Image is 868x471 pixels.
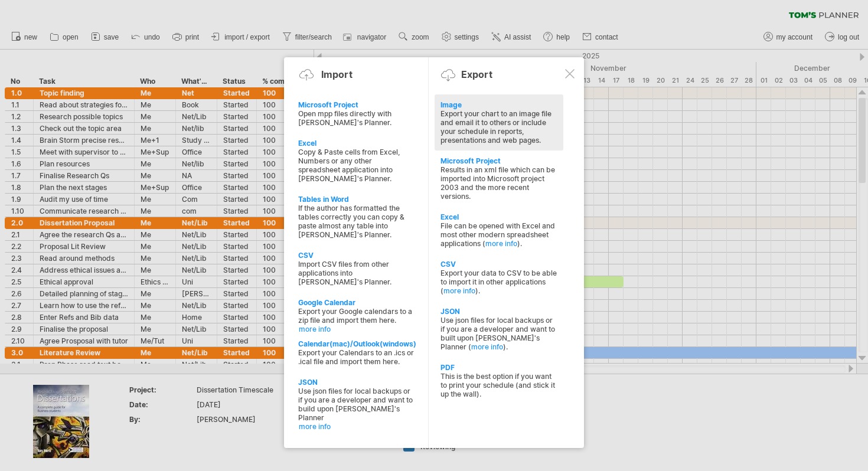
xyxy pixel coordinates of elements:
a: more info [471,342,503,351]
div: Image [440,100,557,109]
div: Tables in Word [298,195,415,204]
div: Excel [298,139,415,148]
div: Results in an xml file which can be imported into Microsoft project 2003 and the more recent vers... [440,165,557,201]
div: File can be opened with Excel and most other modern spreadsheet applications ( ). [440,221,557,248]
a: more info [299,422,416,431]
div: If the author has formatted the tables correctly you can copy & paste almost any table into [PERS... [298,204,415,239]
div: Excel [440,212,557,221]
div: Export your data to CSV to be able to import it in other applications ( ). [440,269,557,295]
a: more info [443,286,475,295]
div: PDF [440,363,557,372]
div: JSON [440,307,557,316]
div: Export your chart to an image file and email it to others or include your schedule in reports, pr... [440,109,557,145]
div: Microsoft Project [440,156,557,165]
div: Export [461,68,492,80]
div: Import [321,68,353,80]
div: Use json files for local backups or if you are a developer and want to built upon [PERSON_NAME]'s... [440,316,557,351]
div: This is the best option if you want to print your schedule (and stick it up the wall). [440,372,557,398]
a: more info [485,239,517,248]
a: more info [299,325,416,333]
div: CSV [440,260,557,269]
div: Copy & Paste cells from Excel, Numbers or any other spreadsheet application into [PERSON_NAME]'s ... [298,148,415,183]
